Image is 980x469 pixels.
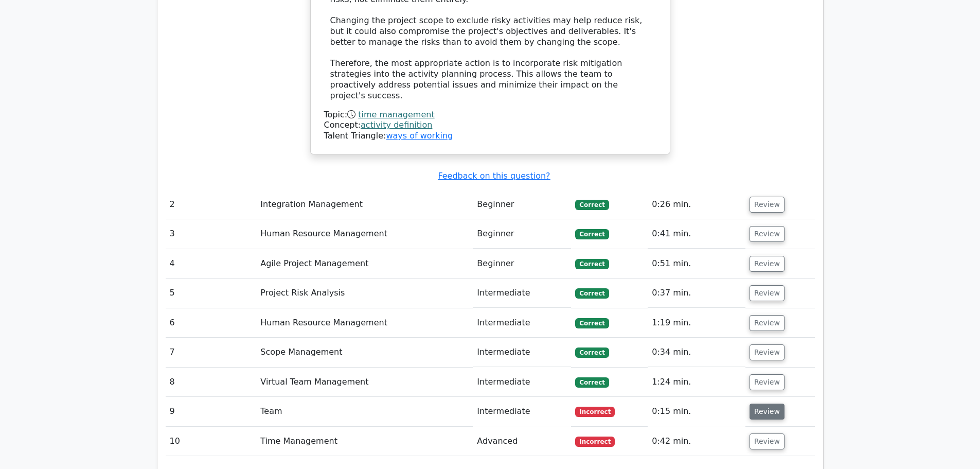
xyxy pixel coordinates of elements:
td: Intermediate [473,279,571,308]
span: Correct [575,377,609,388]
td: 0:41 min. [648,219,745,249]
button: Review [750,404,785,420]
td: 2 [166,190,257,219]
a: Feedback on this question? [438,171,550,181]
div: Concept: [324,120,656,131]
td: Human Resource Management [256,219,473,249]
td: Agile Project Management [256,249,473,279]
a: activity definition [361,120,432,130]
td: 8 [166,368,257,397]
td: Team [256,397,473,426]
td: Intermediate [473,397,571,426]
span: Correct [575,259,609,269]
td: Beginner [473,190,571,219]
td: Intermediate [473,338,571,367]
td: Integration Management [256,190,473,219]
td: 0:26 min. [648,190,745,219]
button: Review [750,197,785,213]
td: 1:19 min. [648,308,745,338]
button: Review [750,226,785,242]
td: Beginner [473,249,571,279]
span: Correct [575,200,609,210]
a: time management [358,110,434,119]
button: Review [750,285,785,301]
button: Review [750,433,785,449]
td: Scope Management [256,338,473,367]
button: Review [750,344,785,360]
td: Intermediate [473,308,571,338]
a: ways of working [386,131,453,141]
td: 4 [166,249,257,279]
td: Advanced [473,427,571,456]
td: 0:37 min. [648,279,745,308]
span: Correct [575,348,609,358]
td: 9 [166,397,257,426]
td: 0:34 min. [648,338,745,367]
td: 7 [166,338,257,367]
span: Correct [575,318,609,328]
span: Incorrect [575,437,615,447]
td: 0:15 min. [648,397,745,426]
td: Virtual Team Management [256,368,473,397]
button: Review [750,374,785,390]
td: 0:42 min. [648,427,745,456]
button: Review [750,315,785,331]
span: Correct [575,229,609,239]
td: Human Resource Management [256,308,473,338]
div: Talent Triangle: [324,110,656,142]
button: Review [750,256,785,272]
td: Project Risk Analysis [256,279,473,308]
td: 5 [166,279,257,308]
td: 6 [166,308,257,338]
span: Incorrect [575,407,615,417]
td: 1:24 min. [648,368,745,397]
td: Intermediate [473,368,571,397]
td: Time Management [256,427,473,456]
td: 0:51 min. [648,249,745,279]
span: Correct [575,288,609,299]
td: 10 [166,427,257,456]
td: Beginner [473,219,571,249]
td: 3 [166,219,257,249]
div: Topic: [324,110,656,120]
